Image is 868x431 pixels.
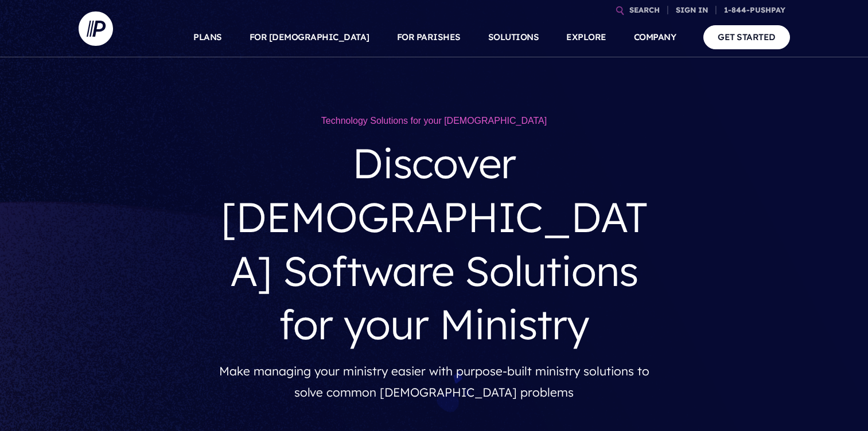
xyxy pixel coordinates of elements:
a: FOR PARISHES [397,17,461,57]
a: EXPLORE [566,17,606,57]
p: Make managing your ministry easier with purpose-built ministry solutions to solve common [DEMOGRA... [219,361,649,403]
a: GET STARTED [703,25,790,49]
a: PLANS [193,17,222,57]
h3: Discover [DEMOGRAPHIC_DATA] Software Solutions for your Ministry [219,127,649,360]
h1: Technology Solutions for your [DEMOGRAPHIC_DATA] [219,115,649,127]
a: SOLUTIONS [488,17,539,57]
a: COMPANY [634,17,676,57]
a: FOR [DEMOGRAPHIC_DATA] [250,17,369,57]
